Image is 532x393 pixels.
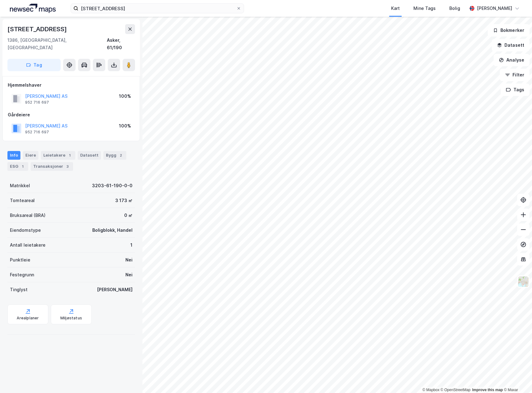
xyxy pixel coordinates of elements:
button: Analyse [494,54,530,66]
a: OpenStreetMap [441,388,471,392]
div: Punktleie [10,256,30,264]
button: Filter [500,69,530,81]
div: 100% [119,122,131,130]
div: 1386, [GEOGRAPHIC_DATA], [GEOGRAPHIC_DATA] [7,37,107,51]
div: 2 [118,152,124,158]
div: Boligblokk, Handel [92,227,133,234]
div: 3 [64,163,71,170]
div: Tinglyst [10,286,28,293]
div: 0 ㎡ [124,212,133,219]
img: logo.a4113a55bc3d86da70a041830d287a7e.svg [10,4,56,13]
button: Datasett [492,39,530,51]
input: Søk på adresse, matrikkel, gårdeiere, leietakere eller personer [78,4,236,13]
div: Mine Tags [413,5,436,12]
div: Bygg [103,151,126,160]
div: Eiere [23,151,38,160]
div: [STREET_ADDRESS] [7,24,68,34]
div: Info [7,151,20,160]
div: 100% [119,93,131,100]
div: Kart [391,5,400,12]
div: Hjemmelshaver [8,81,135,89]
div: 952 716 697 [25,130,49,135]
a: Mapbox [422,388,439,392]
div: Gårdeiere [8,111,135,119]
div: Nei [125,271,133,279]
div: [PERSON_NAME] [97,286,133,293]
div: Festegrunn [10,271,34,279]
div: Bolig [449,5,460,12]
iframe: Chat Widget [501,363,532,393]
img: Z [517,276,529,287]
div: Antall leietakere [10,241,46,249]
button: Bokmerker [488,24,530,37]
div: Datasett [78,151,101,160]
button: Tags [501,84,530,96]
div: Miljøstatus [60,316,82,321]
div: Transaksjoner [31,162,73,171]
div: Bruksareal (BRA) [10,212,46,219]
div: 952 716 697 [25,100,49,105]
div: ESG [7,162,28,171]
div: Nei [125,256,133,264]
button: Tag [7,59,61,71]
div: 1 [67,152,73,158]
div: Eiendomstype [10,227,41,234]
div: Matrikkel [10,182,30,189]
div: Leietakere [41,151,75,160]
div: Asker, 61/190 [107,37,135,51]
a: Improve this map [472,388,503,392]
div: 3 173 ㎡ [115,197,133,204]
div: Arealplaner [17,316,39,321]
div: 1 [20,163,26,170]
div: [PERSON_NAME] [477,5,512,12]
div: 1 [130,241,133,249]
div: 3203-61-190-0-0 [92,182,133,189]
div: Tomteareal [10,197,35,204]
